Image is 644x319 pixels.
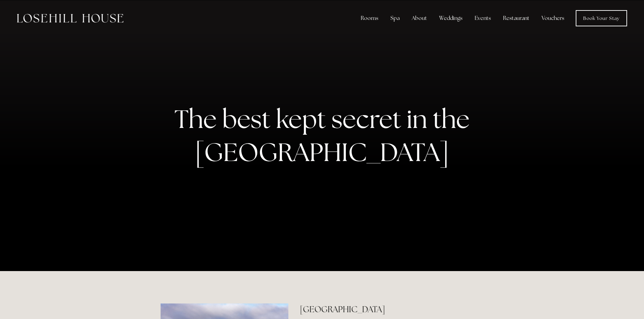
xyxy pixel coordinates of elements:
img: Losehill House [17,14,123,23]
div: Rooms [355,11,384,25]
a: Vouchers [536,11,570,25]
a: Book Your Stay [576,10,627,26]
div: Spa [385,11,405,25]
strong: The best kept secret in the [GEOGRAPHIC_DATA] [174,102,475,168]
div: Weddings [434,11,468,25]
div: Events [469,11,496,25]
div: About [406,11,432,25]
h2: [GEOGRAPHIC_DATA] [300,303,483,315]
div: Restaurant [498,11,535,25]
